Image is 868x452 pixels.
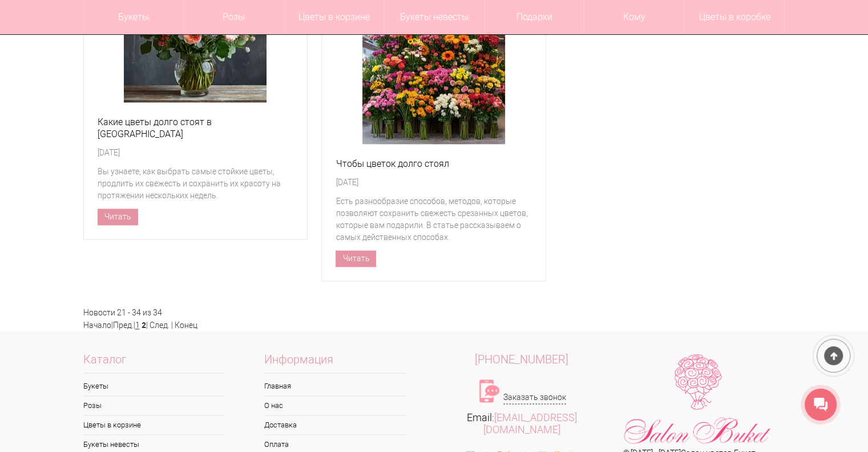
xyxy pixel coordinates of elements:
[83,308,162,317] font: Новости 21 - 34 из 34
[135,321,140,330] a: 1
[336,195,532,243] div: Есть разнообразие способов, методов, которые позволяют сохранить свежесть срезанных цветов, котор...
[98,209,138,225] a: Читать
[264,396,406,415] a: О нас
[362,1,505,144] img: Чтобы цветок долго стоял
[434,354,610,366] a: [PHONE_NUMBER]
[113,321,134,330] a: Пред.
[83,321,111,330] a: Начало
[98,116,294,140] a: Какие цветы долго стоят в [GEOGRAPHIC_DATA]
[336,177,532,189] div: [DATE]
[142,319,146,330] b: 2
[264,354,406,373] span: Информация
[98,166,294,202] div: Вы узнаете, как выбрать самые стойкие цветы, продлить их свежесть и сохранить их красоту на протя...
[83,377,225,395] a: Букеты
[336,158,532,170] a: Чтобы цветок долго стоял
[83,354,225,373] span: Каталог
[336,250,376,267] a: Читать
[264,377,406,395] a: Главная
[83,396,225,415] a: Розы
[83,321,197,330] font: | | | След. | Конец
[434,411,610,435] div: Email:
[475,353,568,366] span: [PHONE_NUMBER]
[483,411,577,435] a: [EMAIL_ADDRESS][DOMAIN_NAME]
[264,415,406,434] a: Доставка
[83,415,225,434] a: Цветы в корзине
[98,147,294,159] div: [DATE]
[503,391,566,404] a: Заказать звонок
[623,354,772,447] img: Цветы Нижний Новгород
